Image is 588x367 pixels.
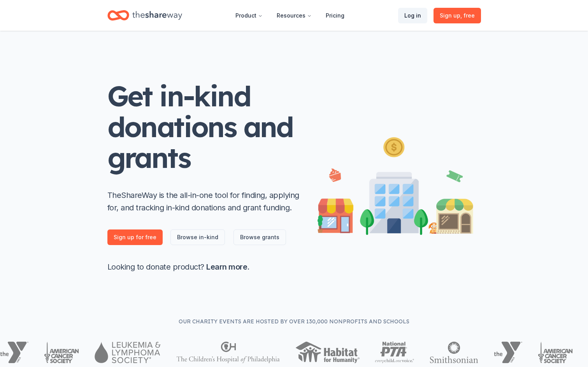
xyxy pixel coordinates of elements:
[319,8,351,23] a: Pricing
[440,11,475,20] span: Sign up
[44,342,79,363] img: American Cancer Society
[229,6,351,25] nav: Main
[460,12,475,19] span: , free
[206,262,247,272] a: Learn more
[107,81,302,173] h1: Get in-kind donations and grants
[318,134,473,235] img: Illustration for landing page
[107,229,163,245] a: Sign up for free
[398,8,427,23] a: Log in
[295,342,360,363] img: Habitat for Humanity
[229,8,269,23] button: Product
[176,342,280,363] img: The Children's Hospital of Philadelphia
[233,229,286,245] a: Browse grants
[107,189,302,214] p: TheShareWay is the all-in-one tool for finding, applying for, and tracking in-kind donations and ...
[270,8,318,23] button: Resources
[170,229,225,245] a: Browse in-kind
[538,342,573,363] img: American Cancer Society
[434,8,481,23] a: Sign up, free
[107,6,182,25] a: Home
[107,261,302,273] p: Looking to donate product? .
[430,342,478,363] img: Smithsonian
[95,342,160,363] img: Leukemia & Lymphoma Society
[494,342,522,363] img: YMCA
[375,342,414,363] img: National PTA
